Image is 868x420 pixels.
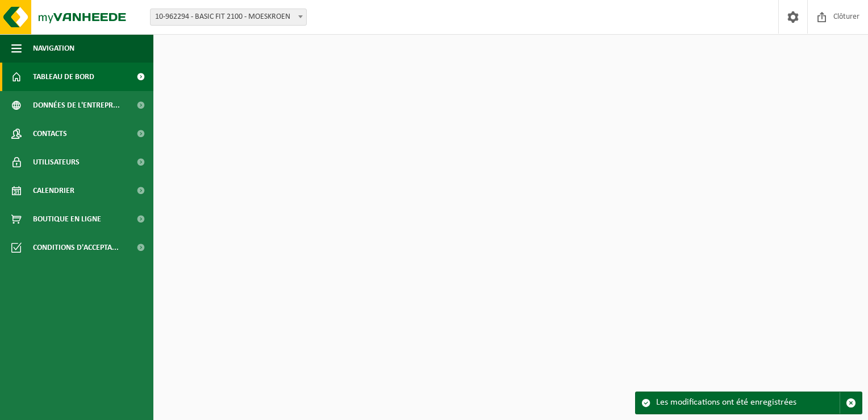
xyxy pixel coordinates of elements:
span: Utilisateurs [33,148,80,176]
span: Calendrier [33,176,74,205]
span: Navigation [33,34,74,63]
span: Conditions d'accepta... [33,233,119,262]
span: Contacts [33,120,67,148]
span: Boutique en ligne [33,205,101,233]
span: 10-962294 - BASIC FIT 2100 - MOESKROEN [151,9,306,25]
div: Les modifications ont été enregistrées [656,392,840,414]
span: Données de l'entrepr... [33,91,120,120]
span: Tableau de bord [33,63,94,91]
span: 10-962294 - BASIC FIT 2100 - MOESKROEN [150,9,307,26]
